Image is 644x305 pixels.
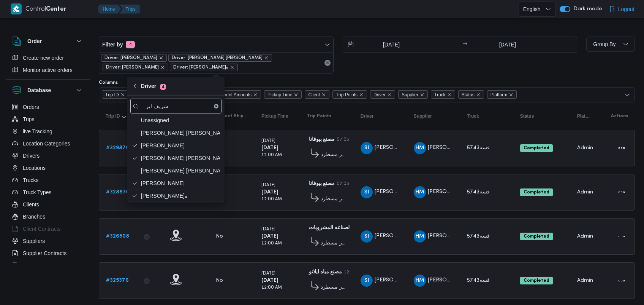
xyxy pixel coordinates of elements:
[415,230,424,243] span: HM
[616,230,628,243] button: Actions
[9,150,87,162] button: Drivers
[309,270,342,275] b: مصنع مياه ايلانو
[415,186,424,198] span: HM
[321,150,347,160] span: فرونت دور مسطرد
[618,5,635,14] span: Logout
[491,91,508,99] span: Platform
[375,189,421,194] span: [PERSON_NAME]ه
[359,93,364,97] button: Remove Trip Points from selection in this group
[487,90,517,99] span: Platform
[9,137,87,150] button: Location Categories
[23,212,45,221] span: Branches
[106,188,129,197] a: #328836
[46,6,66,12] b: Center
[414,275,426,287] div: Hana Mjada Rais Ahmad
[321,239,347,248] span: فرونت دور مسطرد
[261,197,282,201] small: 12:00 AM
[216,113,248,119] span: Collect Shipment Amounts
[520,233,553,240] span: Completed
[23,151,40,160] span: Drivers
[253,93,258,97] button: Remove Collect Shipment Amounts from selection in this group
[98,5,121,14] button: Home
[264,90,302,99] span: Pickup Time
[337,182,357,186] small: 07:05 PM
[336,91,358,99] span: Trip Points
[106,234,129,239] b: # 326508
[141,128,220,137] span: [PERSON_NAME] [PERSON_NAME]
[6,101,90,266] div: Database
[624,92,630,98] button: Open list of options
[411,110,456,122] button: Supplier
[361,275,373,287] div: Shrif Ibrahem Ali Qotah
[99,80,118,86] label: Columns
[464,110,510,122] button: Truck
[103,110,133,122] button: Trip IDSorted in descending order
[23,200,39,209] span: Clients
[398,90,428,99] span: Supplier
[101,54,167,62] span: Driver: شريف ابراهيم عبده ابراهيم
[611,113,628,119] span: Actions
[267,91,292,99] span: Pickup Time
[308,91,320,99] span: Client
[375,233,421,238] span: [PERSON_NAME]ه
[361,230,373,243] div: Shrif Ibrahem Ali Qotah
[104,54,157,61] span: Driver: [PERSON_NAME]
[170,64,238,71] span: Driver: شريف ابراهيم علي قوطه
[9,101,87,113] button: Orders
[9,247,87,259] button: Supplier Contracts
[309,225,411,230] b: مصنع ويلز - الشركه الوطنيه لصناعه المشروبات
[106,190,129,195] b: # 328836
[23,139,70,148] span: Location Categories
[23,176,38,185] span: Trucks
[577,278,593,283] span: Admin
[364,186,369,198] span: SI
[470,37,545,52] input: Press the down key to open a popover containing a calendar.
[173,64,228,71] span: Driver: [PERSON_NAME]ه
[230,65,234,70] button: remove selected entity
[577,234,593,239] span: Admin
[127,77,225,96] button: Driver4
[261,113,288,119] span: Pickup Time
[27,86,51,95] h3: Database
[9,162,87,174] button: Locations
[476,93,481,97] button: Remove Status from selection in this group
[23,188,51,197] span: Truck Types
[520,277,553,284] span: Completed
[160,65,165,70] button: remove selected entity
[11,3,22,14] img: X8yXhbKr1z7QwAAAABJRU5ErkJggg==
[616,275,628,287] button: Actions
[141,179,220,188] span: [PERSON_NAME]
[577,113,590,119] span: Platform
[130,99,222,113] input: search filters
[606,2,638,17] button: Logout
[23,249,66,258] span: Supplier Contracts
[593,41,616,47] span: Group By
[517,110,566,122] button: Status
[9,125,87,137] button: live Tracking
[415,142,424,154] span: HM
[321,195,347,204] span: فرونت دور مسطرد
[106,278,129,283] b: # 325376
[524,146,549,150] b: Completed
[23,127,52,136] span: live Tracking
[214,104,218,109] button: Clear input
[12,86,84,95] button: Database
[141,166,220,175] span: [PERSON_NAME] [PERSON_NAME]
[305,90,329,99] span: Client
[261,145,278,150] b: [DATE]
[121,113,127,119] svg: Sorted in descending order
[23,65,73,75] span: Monitor active orders
[387,93,392,97] button: Remove Driver from selection in this group
[294,93,298,97] button: Remove Pickup Time from selection in this group
[261,153,282,157] small: 12:00 AM
[520,113,534,119] span: Status
[344,270,364,275] small: 12:57 PM
[12,37,84,46] button: Order
[168,54,272,62] span: Driver: شريف ابراهيم احمد ابراهيم
[524,190,549,195] b: Completed
[307,113,331,119] span: Trip Points
[574,110,593,122] button: Platform
[105,91,119,99] span: Trip ID
[616,142,628,154] button: Actions
[141,81,166,91] span: Driver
